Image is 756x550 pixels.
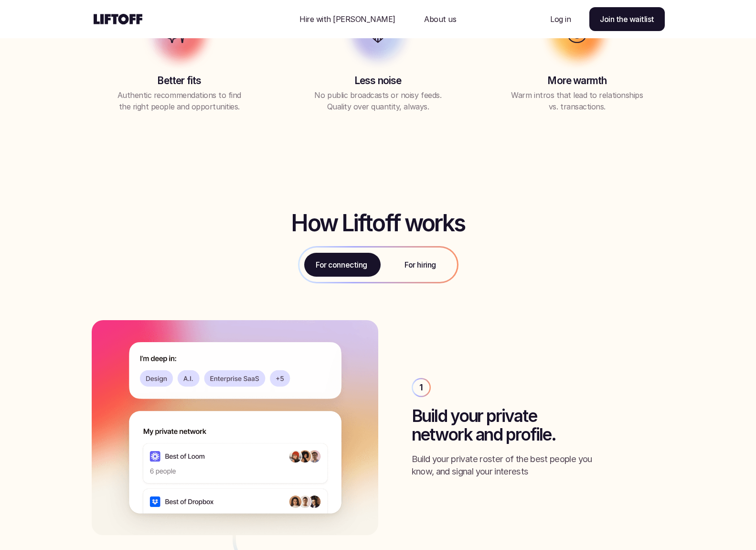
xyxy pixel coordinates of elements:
[589,7,665,31] a: Join the waitlist
[112,90,246,113] p: Authentic recommendations to find the right people and opportunities.
[508,90,646,113] p: Warm intros that lead to relationships vs. transactions.
[288,8,407,31] a: Nav Link
[539,8,582,31] a: Nav Link
[412,407,665,443] h3: Build your private network and profile.
[299,13,395,25] p: Hire with [PERSON_NAME]
[92,74,267,87] p: Better fits
[490,74,665,87] p: More warmth
[316,259,367,270] p: For connecting
[291,211,465,236] h2: How Liftoff works
[550,13,571,25] p: Log in
[413,8,468,31] a: Nav Link
[311,90,445,113] p: No public broadcasts or noisy feeds. Quality over quantity, always.
[419,381,423,394] p: 1
[600,13,654,25] p: Join the waitlist
[405,259,436,270] p: For hiring
[424,13,456,25] p: About us
[290,74,466,87] p: Less noise
[412,453,614,478] p: Build your private roster of the best people you know, and signal your interests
